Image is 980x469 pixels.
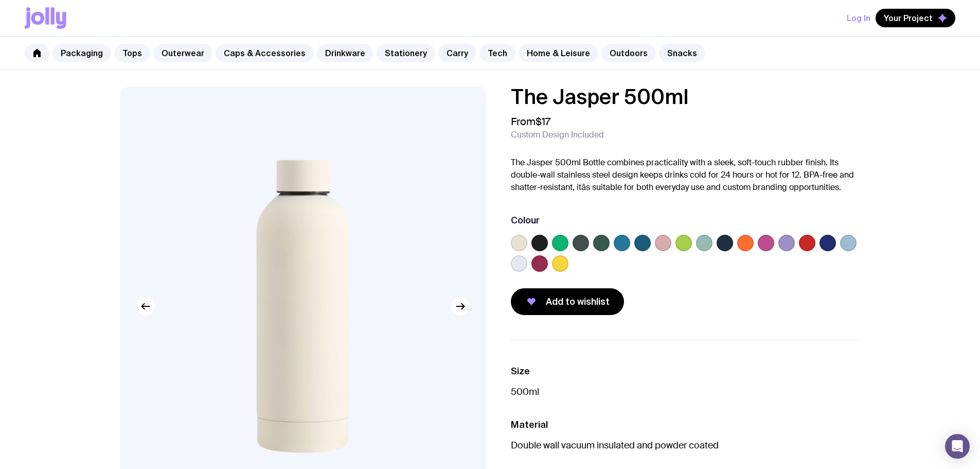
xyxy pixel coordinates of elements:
[52,44,111,62] a: Packaging
[511,419,861,431] h3: Material
[511,365,861,377] h3: Size
[601,44,656,62] a: Outdoors
[511,214,540,227] h3: Colour
[511,86,861,107] h1: The Jasper 500ml
[511,115,550,128] span: From
[317,44,373,62] a: Drinkware
[479,44,515,62] a: Tech
[511,130,604,140] span: Custom Design Included
[519,44,598,62] a: Home & Leisure
[876,9,955,27] button: Your Project
[511,439,861,451] p: Double wall vacuum insulated and powder coated
[945,434,970,459] div: Open Intercom Messenger
[536,115,550,128] span: $17
[511,386,861,398] p: 500ml
[377,44,435,62] a: Stationery
[847,9,870,27] button: Log In
[216,44,314,62] a: Caps & Accessories
[884,13,933,23] span: Your Project
[153,44,212,62] a: Outerwear
[546,296,610,308] span: Add to wishlist
[511,157,861,194] p: The Jasper 500ml Bottle combines practicality with a sleek, soft-touch rubber finish. Its double-...
[659,44,705,62] a: Snacks
[511,288,624,315] button: Add to wishlist
[114,44,150,62] a: Tops
[438,44,476,62] a: Carry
